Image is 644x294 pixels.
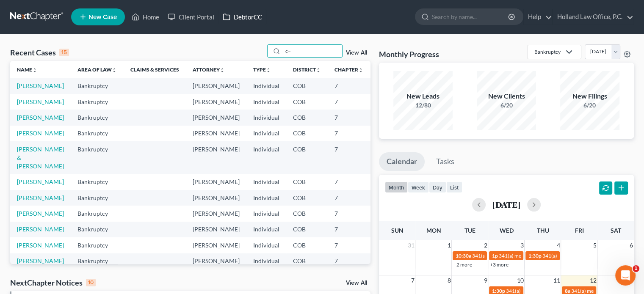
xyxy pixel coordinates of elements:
[428,152,462,171] a: Tasks
[186,253,246,286] td: [PERSON_NAME]
[293,66,321,73] a: Districtunfold_more
[446,275,451,286] span: 8
[286,222,328,237] td: COB
[286,237,328,253] td: COB
[286,126,328,141] td: COB
[328,190,370,206] td: 7
[393,101,453,110] div: 12/80
[17,194,64,201] a: [PERSON_NAME]
[328,126,370,141] td: 7
[575,227,583,234] span: Fri
[328,253,370,286] td: 7
[358,68,363,73] i: unfold_more
[218,9,266,25] a: DebtorCC
[328,206,370,221] td: 7
[283,45,342,57] input: Search by name...
[410,275,415,286] span: 7
[286,174,328,190] td: COB
[553,9,633,25] a: Holland Law Office, P.C.
[286,190,328,206] td: COB
[71,110,124,125] td: Bankruptcy
[186,141,246,174] td: [PERSON_NAME]
[328,237,370,253] td: 7
[246,222,286,237] td: Individual
[455,253,471,259] span: 10:30a
[506,288,587,294] span: 341(a) meeting for [PERSON_NAME]
[633,265,639,272] span: 1
[560,91,619,101] div: New Filings
[193,66,225,73] a: Attorneyunfold_more
[370,94,411,110] td: 25-10740
[17,257,64,281] a: [PERSON_NAME] & [PERSON_NAME]
[286,141,328,174] td: COB
[528,253,541,259] span: 1:30p
[186,78,246,93] td: [PERSON_NAME]
[246,190,286,206] td: Individual
[432,9,509,25] input: Search by name...
[246,78,286,93] td: Individual
[10,278,96,288] div: NextChapter Notices
[246,94,286,110] td: Individual
[370,141,411,174] td: 25-14407
[498,253,625,259] span: 341(a) meeting for [PERSON_NAME] & [PERSON_NAME]
[560,101,619,110] div: 6/20
[615,265,636,286] iframe: Intercom live chat
[17,98,64,105] a: [PERSON_NAME]
[286,78,328,93] td: COB
[464,227,475,234] span: Tue
[86,279,96,286] div: 10
[552,275,561,286] span: 11
[186,206,246,221] td: [PERSON_NAME]
[246,141,286,174] td: Individual
[124,61,186,78] th: Claims & Services
[524,9,552,25] a: Help
[71,94,124,110] td: Bankruptcy
[499,227,513,234] span: Wed
[246,110,286,125] td: Individual
[253,66,271,73] a: Typeunfold_more
[592,240,597,250] span: 5
[88,14,117,20] span: New Case
[379,49,439,59] h3: Monthly Progress
[286,253,328,286] td: COB
[328,141,370,174] td: 7
[71,253,124,286] td: Bankruptcy
[186,237,246,253] td: [PERSON_NAME]
[186,174,246,190] td: [PERSON_NAME]
[112,68,117,73] i: unfold_more
[17,225,64,233] a: [PERSON_NAME]
[477,101,536,110] div: 6/20
[393,91,453,101] div: New Leads
[286,206,328,221] td: COB
[370,110,411,125] td: 25-14857
[286,94,328,110] td: COB
[17,146,64,170] a: [PERSON_NAME] & [PERSON_NAME]
[17,129,64,137] a: [PERSON_NAME]
[519,240,524,250] span: 3
[246,206,286,221] td: Individual
[446,240,451,250] span: 1
[71,206,124,221] td: Bankruptcy
[328,174,370,190] td: 7
[71,141,124,174] td: Bankruptcy
[426,227,441,234] span: Mon
[483,275,488,286] span: 9
[534,48,561,55] div: Bankruptcy
[328,78,370,93] td: 7
[32,68,37,73] i: unfold_more
[328,94,370,110] td: 7
[186,126,246,141] td: [PERSON_NAME]
[328,110,370,125] td: 7
[610,227,621,234] span: Sat
[346,280,367,286] a: View All
[266,68,271,73] i: unfold_more
[472,253,598,259] span: 341(a) meeting for [PERSON_NAME] & [PERSON_NAME]
[17,242,64,249] a: [PERSON_NAME]
[220,68,225,73] i: unfold_more
[246,237,286,253] td: Individual
[346,50,367,56] a: View All
[370,126,411,141] td: 25-14916
[564,288,570,294] span: 8a
[17,114,64,121] a: [PERSON_NAME]
[286,110,328,125] td: COB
